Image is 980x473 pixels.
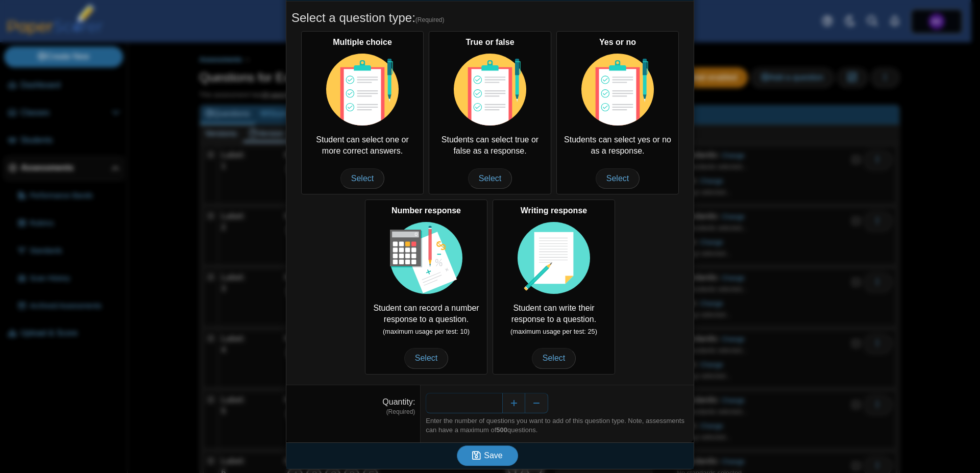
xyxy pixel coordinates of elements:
b: 500 [496,426,507,434]
b: Writing response [521,206,587,215]
div: Student can record a number response to a question. [365,200,487,374]
span: Select [596,168,640,189]
img: item-type-multiple-choice.svg [326,54,399,126]
button: Save [457,445,518,466]
span: Select [340,168,384,189]
b: Yes or no [599,38,636,46]
div: Student can select one or more correct answers. [301,31,424,194]
img: item-type-writing-response.svg [518,222,590,294]
label: Quantity [382,397,415,406]
dfn: (Required) [291,408,415,416]
h5: Select a question type: [291,9,689,27]
small: (maximum usage per test: 10) [383,328,470,335]
img: item-type-multiple-choice.svg [454,54,526,126]
b: Multiple choice [333,38,392,46]
span: Select [468,168,512,189]
div: Enter the number of questions you want to add of this question type. Note, assessments can have a... [426,416,689,435]
small: (maximum usage per test: 25) [510,328,597,335]
span: Save [484,451,502,460]
button: Decrease [525,393,548,413]
b: True or false [465,38,514,46]
span: Select [532,348,576,368]
div: Students can select yes or no as a response. [556,31,679,194]
img: item-type-multiple-choice.svg [581,54,654,126]
span: (Required) [415,16,445,24]
b: Number response [391,206,461,215]
img: item-type-number-response.svg [390,222,462,294]
button: Increase [502,393,525,413]
div: Students can select true or false as a response. [429,31,551,194]
span: Select [404,348,448,368]
div: Student can write their response to a question. [493,200,615,374]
